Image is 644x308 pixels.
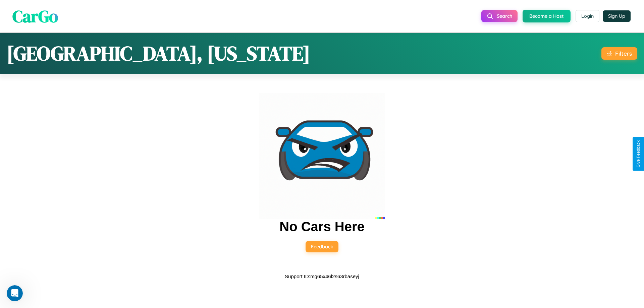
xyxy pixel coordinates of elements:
p: Support ID: mg65x46l2s63rbaseyj [285,272,359,281]
button: Login [576,10,599,22]
button: Feedback [306,241,338,252]
button: Sign Up [603,10,631,22]
img: car [259,93,385,219]
button: Filters [601,47,637,60]
button: Search [481,10,518,22]
button: Become a Host [523,10,571,22]
span: Search [497,13,512,19]
h1: [GEOGRAPHIC_DATA], [US_STATE] [7,40,310,67]
span: CarGo [12,4,58,27]
iframe: Intercom live chat [7,285,23,301]
h2: No Cars Here [279,219,364,234]
div: Filters [615,50,632,57]
div: Give Feedback [636,140,641,168]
